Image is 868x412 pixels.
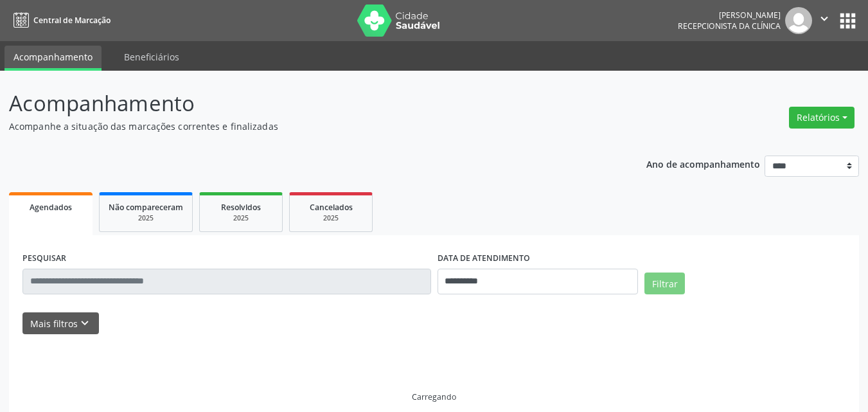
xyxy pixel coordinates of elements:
button: apps [837,10,859,32]
i: keyboard_arrow_down [78,316,92,330]
span: Não compareceram [109,202,183,213]
span: Recepcionista da clínica [678,21,781,31]
p: Ano de acompanhamento [646,156,760,172]
a: Beneficiários [115,46,188,68]
div: 2025 [109,213,183,223]
img: img [785,7,812,34]
button: Filtrar [644,273,685,294]
i:  [817,12,831,26]
span: Cancelados [310,202,353,213]
label: DATA DE ATENDIMENTO [438,249,530,269]
span: Resolvidos [221,202,261,213]
span: Central de Marcação [33,15,111,26]
p: Acompanhamento [9,87,604,120]
button: Mais filtroskeyboard_arrow_down [22,312,99,335]
button: Relatórios [789,107,855,129]
div: [PERSON_NAME] [678,10,781,21]
a: Acompanhamento [4,46,102,71]
p: Acompanhe a situação das marcações correntes e finalizadas [9,120,604,133]
span: Agendados [30,202,72,213]
div: 2025 [209,213,273,223]
div: 2025 [299,213,363,223]
a: Central de Marcação [9,10,111,31]
label: PESQUISAR [22,249,66,269]
div: Carregando [412,391,456,402]
button:  [812,7,837,34]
